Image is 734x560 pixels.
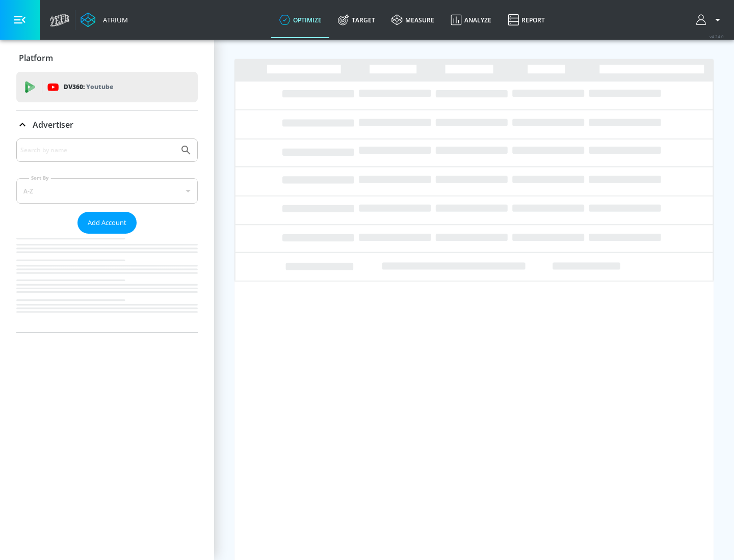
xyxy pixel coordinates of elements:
p: Youtube [86,81,113,92]
p: Platform [19,52,53,64]
p: Advertiser [33,119,73,130]
div: DV360: Youtube [16,72,198,102]
a: Analyze [442,2,500,38]
a: Atrium [81,12,128,27]
span: Add Account [88,217,126,229]
div: Advertiser [16,110,198,139]
label: Sort By [29,175,51,181]
nav: list of Advertiser [16,234,198,332]
a: Report [500,2,553,38]
div: Atrium [99,15,128,24]
a: Target [330,2,383,38]
div: Advertiser [16,138,198,332]
input: Search by name [20,144,175,157]
a: measure [383,2,442,38]
a: optimize [271,2,330,38]
p: DV360: [64,81,113,93]
div: Platform [16,44,198,72]
div: A-Z [16,178,198,204]
span: v 4.24.0 [710,34,724,39]
button: Add Account [77,212,137,234]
